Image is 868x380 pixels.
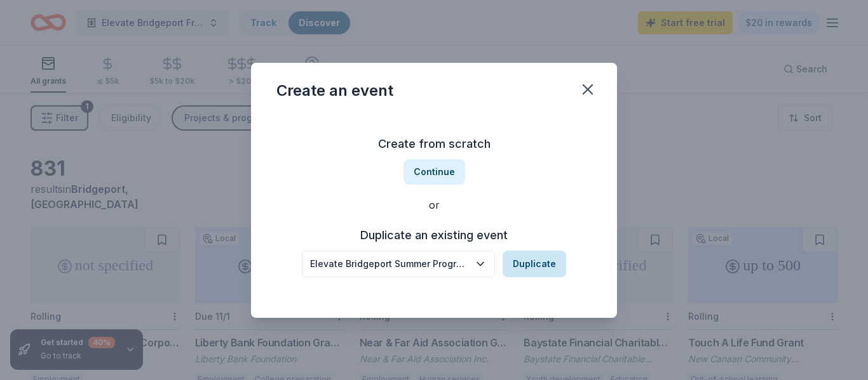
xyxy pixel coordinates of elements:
[310,256,469,272] div: Elevate Bridgeport Summer Program 2025
[276,81,393,101] div: Create an event
[302,251,495,277] button: Elevate Bridgeport Summer Program 2025
[302,225,566,246] h3: Duplicate an existing event
[403,159,465,185] button: Continue
[503,251,566,277] button: Duplicate
[276,197,592,213] div: or
[276,134,592,154] h3: Create from scratch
